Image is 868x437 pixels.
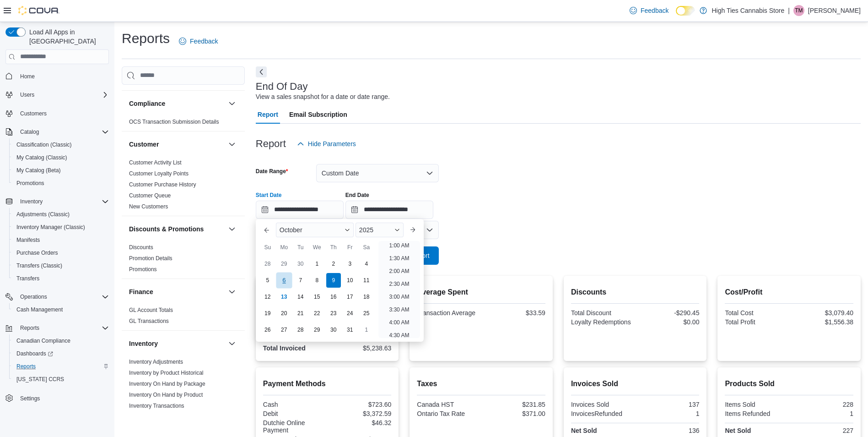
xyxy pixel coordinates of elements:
[129,381,205,387] a: Inventory On Hand by Package
[385,330,413,341] li: 4:30 AM
[256,66,267,77] button: Next
[129,358,183,366] span: Inventory Adjustments
[263,344,306,352] strong: Total Invoiced
[129,170,189,177] a: Customer Loyalty Points
[13,152,109,163] span: My Catalog (Classic)
[483,401,545,408] div: $231.85
[129,119,219,125] a: OCS Transaction Submission Details
[16,89,109,100] span: Users
[626,1,672,20] a: Feedback
[256,191,282,199] label: Start Date
[129,380,205,388] span: Inventory On Hand by Package
[359,290,374,304] div: day-18
[129,391,203,399] span: Inventory On Hand by Product
[385,317,413,328] li: 4:00 AM
[571,410,633,417] div: InvoicesRefunded
[359,273,374,288] div: day-11
[13,335,74,346] a: Canadian Compliance
[129,255,173,262] span: Promotion Details
[378,241,420,338] ul: Time
[5,66,109,429] nav: Complex example
[16,126,109,137] span: Catalog
[129,140,159,149] h3: Customer
[129,403,184,409] a: Inventory Transactions
[571,318,633,326] div: Loyalty Redemptions
[129,266,157,273] span: Promotions
[9,138,113,151] button: Classification (Classic)
[310,306,324,321] div: day-22
[2,391,113,404] button: Settings
[13,178,48,189] a: Promotions
[263,401,325,408] div: Cash
[129,266,157,273] a: Promotions
[20,73,35,80] span: Home
[13,139,109,150] span: Classification (Classic)
[16,108,109,119] span: Customers
[2,107,113,120] button: Customers
[637,309,699,317] div: -$290.45
[129,140,225,149] button: Customer
[16,211,70,218] span: Adjustments (Classic)
[129,159,182,166] a: Customer Activity List
[293,273,308,288] div: day-7
[637,410,699,417] div: 1
[571,287,700,298] h2: Discounts
[13,165,65,176] a: My Catalog (Beta)
[129,224,225,234] button: Discounts & Promotions
[16,350,53,357] span: Dashboards
[329,410,391,417] div: $3,372.59
[263,419,325,434] div: Dutchie Online Payment
[129,307,173,313] a: GL Account Totals
[712,5,784,16] p: High Ties Cannabis Store
[329,344,391,352] div: $5,238.63
[676,16,676,16] span: Dark Mode
[9,177,113,190] button: Promotions
[9,221,113,234] button: Inventory Manager (Classic)
[293,306,308,321] div: day-21
[175,32,221,50] a: Feedback
[226,338,237,349] button: Inventory
[16,224,85,231] span: Inventory Manager (Classic)
[9,360,113,373] button: Reports
[343,306,357,321] div: day-24
[326,240,341,255] div: Th
[258,105,278,124] span: Report
[310,257,324,271] div: day-1
[16,322,109,333] span: Reports
[359,226,373,234] span: 2025
[571,427,597,434] strong: Net Sold
[13,361,109,372] span: Reports
[13,273,109,284] span: Transfers
[20,324,39,332] span: Reports
[343,257,357,271] div: day-3
[129,317,169,325] span: GL Transactions
[129,244,153,251] a: Discounts
[13,209,73,220] a: Adjustments (Classic)
[16,126,43,137] button: Catalog
[129,339,158,348] h3: Inventory
[417,378,545,389] h2: Taxes
[2,195,113,208] button: Inventory
[226,224,237,235] button: Discounts & Promotions
[417,287,545,298] h2: Average Spent
[725,427,751,434] strong: Net Sold
[791,309,853,317] div: $3,079.40
[293,257,308,271] div: day-30
[16,291,51,302] button: Operations
[13,335,109,346] span: Canadian Compliance
[129,224,204,234] h3: Discounts & Promotions
[277,322,291,337] div: day-27
[129,181,196,188] a: Customer Purchase History
[16,306,63,313] span: Cash Management
[13,222,109,233] span: Inventory Manager (Classic)
[263,378,392,389] h2: Payment Methods
[16,393,43,404] a: Settings
[129,370,204,376] a: Inventory by Product Historical
[256,81,308,92] h3: End Of Day
[16,291,109,302] span: Operations
[260,257,275,271] div: day-28
[16,196,46,207] button: Inventory
[16,376,64,383] span: [US_STATE] CCRS
[16,196,109,207] span: Inventory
